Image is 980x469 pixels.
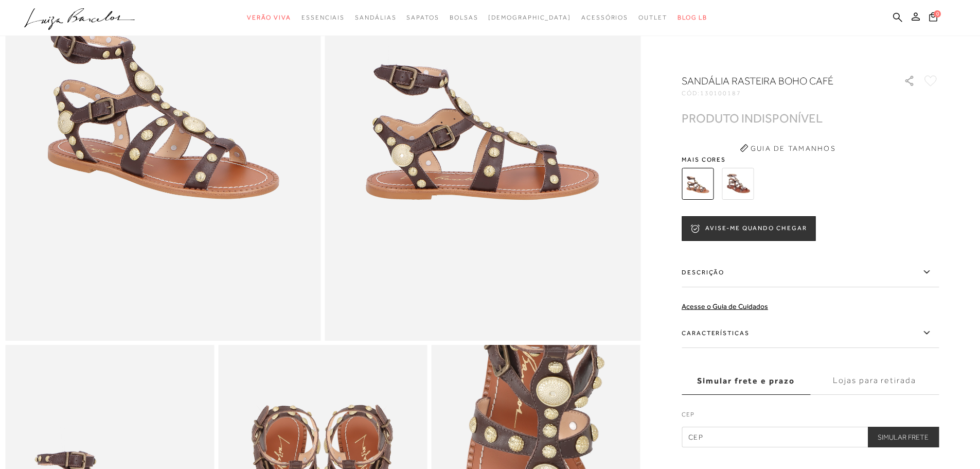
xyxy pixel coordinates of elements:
img: SANDÁLIA RASTEIRA BOHO SPECCHIO PRATA [722,168,754,200]
span: Sapatos [406,14,439,21]
img: SANDÁLIA RASTEIRA BOHO CAFÉ [682,168,714,200]
label: CEP [682,410,939,424]
input: CEP [682,427,939,447]
a: categoryNavScreenReaderText [355,8,396,27]
span: 130100187 [700,90,741,97]
div: CÓD: [682,90,887,96]
span: Acessórios [581,14,628,21]
label: Descrição [682,257,939,287]
a: categoryNavScreenReaderText [247,8,291,27]
span: Bolsas [450,14,478,21]
a: Acesse o Guia de Cuidados [682,302,768,310]
a: categoryNavScreenReaderText [301,8,345,27]
span: Sandálias [355,14,396,21]
label: Características [682,318,939,348]
button: Simular Frete [867,427,939,447]
a: noSubCategoriesText [488,8,571,27]
a: BLOG LB [678,8,707,27]
span: Outlet [638,14,667,21]
span: Verão Viva [247,14,291,21]
span: Mais cores [682,157,939,163]
label: Lojas para retirada [810,367,939,395]
button: 0 [926,11,940,25]
h1: SANDÁLIA RASTEIRA BOHO CAFÉ [682,74,875,88]
a: categoryNavScreenReaderText [638,8,667,27]
button: Guia de Tamanhos [736,140,839,157]
a: categoryNavScreenReaderText [581,8,628,27]
a: categoryNavScreenReaderText [450,8,478,27]
span: Essenciais [301,14,345,21]
div: PRODUTO INDISPONÍVEL [682,113,823,124]
a: categoryNavScreenReaderText [406,8,439,27]
span: BLOG LB [678,14,707,21]
label: Simular frete e prazo [682,367,810,395]
button: AVISE-ME QUANDO CHEGAR [682,216,815,241]
span: 0 [934,10,941,18]
span: [DEMOGRAPHIC_DATA] [488,14,571,21]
